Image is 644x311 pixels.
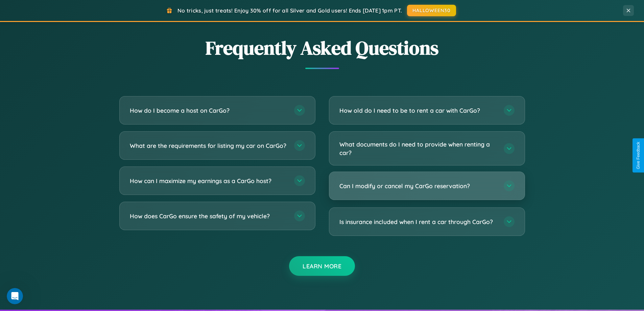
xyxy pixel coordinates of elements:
[289,256,355,276] button: Learn More
[407,5,456,16] button: HALLOWEEN30
[636,142,641,169] div: Give Feedback
[130,141,287,150] h3: What are the requirements for listing my car on CarGo?
[339,140,497,157] h3: What documents do I need to provide when renting a car?
[339,182,497,190] h3: Can I modify or cancel my CarGo reservation?
[339,218,497,226] h3: Is insurance included when I rent a car through CarGo?
[177,7,402,14] span: No tricks, just treats! Enjoy 30% off for all Silver and Gold users! Ends [DATE] 1pm PT.
[119,35,525,61] h2: Frequently Asked Questions
[130,106,287,115] h3: How do I become a host on CarGo?
[7,288,23,304] iframe: Intercom live chat
[339,106,497,115] h3: How old do I need to be to rent a car with CarGo?
[130,177,287,185] h3: How can I maximize my earnings as a CarGo host?
[130,212,287,220] h3: How does CarGo ensure the safety of my vehicle?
